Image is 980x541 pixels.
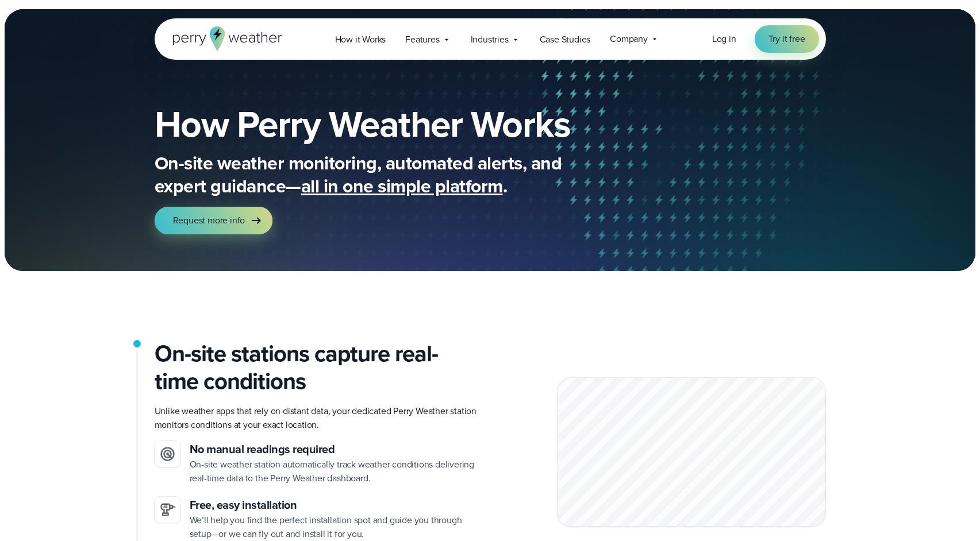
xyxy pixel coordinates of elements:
[471,33,509,47] span: Industries
[325,28,396,51] a: How it Works
[190,441,481,458] h3: No manual readings required
[190,513,481,541] p: We’ll help you find the perfect installation spot and guide you through setup—or we can fly out a...
[155,106,654,142] h1: How Perry Weather Works
[335,33,386,47] span: How it Works
[712,32,736,45] span: Log in
[301,172,503,200] span: all in one simple platform
[610,32,648,46] span: Company
[155,340,481,395] h2: On-site stations capture real-time conditions
[405,33,439,47] span: Features
[155,152,614,198] p: On-site weather monitoring, automated alerts, and expert guidance— .
[190,458,481,485] p: On-site weather station automatically track weather conditions delivering real-time data to the P...
[530,28,601,51] a: Case Studies
[712,32,736,46] a: Log in
[768,32,805,46] span: Try it free
[540,33,591,47] span: Case Studies
[155,207,273,234] a: Request more info
[190,497,481,513] h3: Free, easy installation
[755,25,819,53] a: Try it free
[173,214,245,227] span: Request more info
[155,404,481,432] p: Unlike weather apps that rely on distant data, your dedicated Perry Weather station monitors cond...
